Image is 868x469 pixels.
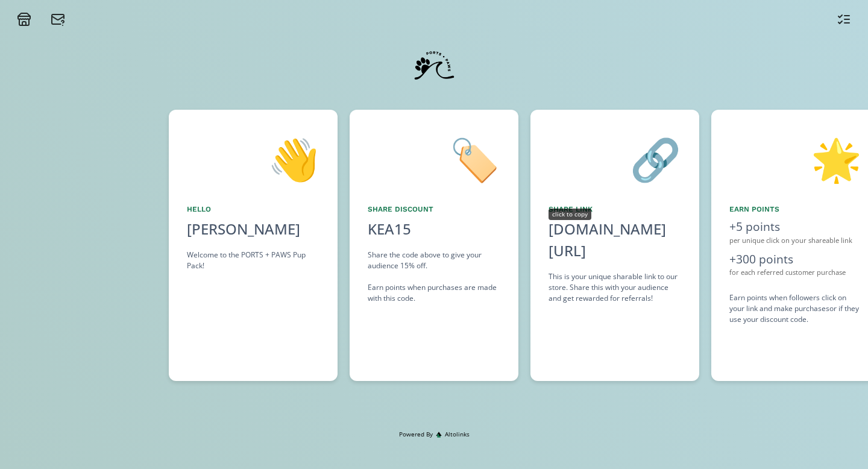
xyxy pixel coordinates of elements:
div: Share the code above to give your audience 15% off. Earn points when purchases are made with this... [368,250,500,304]
div: for each referred customer purchase [729,268,862,278]
div: This is your unique sharable link to our store. Share this with your audience and get rewarded fo... [549,271,681,304]
div: Welcome to the PORTS + PAWS Pup Pack! [187,250,319,271]
img: favicon-32x32.png [436,432,442,438]
div: Share Link [549,204,681,215]
div: KEA15 [368,218,411,240]
div: Earn points when followers click on your link and make purchases or if they use your discount code . [729,292,862,325]
div: click to copy [549,209,591,220]
img: 3tHQrn6uuTer [412,43,457,88]
div: Share Discount [368,204,500,215]
div: 🌟 [729,128,862,189]
div: [PERSON_NAME] [187,218,319,240]
div: 👋 [187,128,319,189]
div: per unique click on your shareable link [729,236,862,246]
div: +300 points [729,251,862,268]
span: Powered By [399,430,433,439]
div: Earn points [729,204,862,215]
div: 🔗 [549,128,681,189]
div: Hello [187,204,319,215]
div: [DOMAIN_NAME][URL] [549,218,681,262]
span: Altolinks [445,430,470,439]
div: +5 points [729,218,862,236]
div: 🏷️ [368,128,500,189]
